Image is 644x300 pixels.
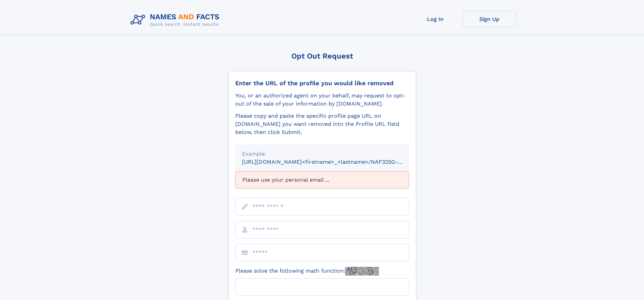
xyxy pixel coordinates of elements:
div: Please copy and paste the specific profile page URL on [DOMAIN_NAME] you want removed into the Pr... [235,112,409,136]
a: Sign Up [462,11,517,27]
div: Example: [242,150,402,158]
small: [URL][DOMAIN_NAME]<firstname>_<lastname>/NAF325G-xxxxxxxx [242,159,422,165]
div: You, or an authorized agent on your behalf, may request to opt-out of the sale of your informatio... [235,92,409,108]
div: Please use your personal email ... [235,171,409,188]
div: Enter the URL of the profile you would like removed [235,79,409,87]
div: Opt Out Request [228,52,416,60]
label: Please solve the following math function: [235,267,379,276]
img: Logo Names and Facts [128,11,225,29]
a: Log In [408,11,462,27]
